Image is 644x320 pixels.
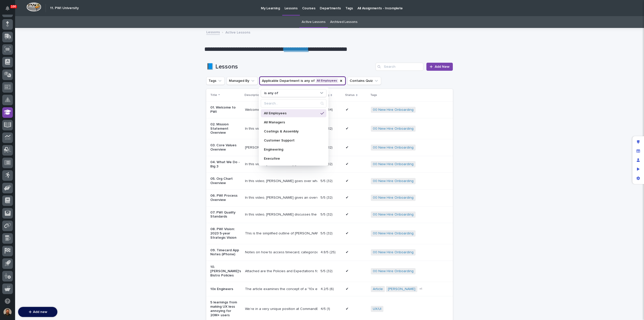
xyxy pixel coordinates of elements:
p: 5/5 (32) [320,230,334,236]
a: 00 New Hire Onboarding [373,269,414,273]
a: 00 New Hire Onboarding [373,231,414,236]
tr: 04. What We Do - Big 3In this video, [PERSON_NAME] goes over what we like to call the "Big 3". Th... [206,156,569,173]
div: Notes on how to access timecard, categorize time, and download app to home screen. (iPhone) [245,250,316,255]
a: Archived Lessons [330,16,357,28]
a: Powered byPylon [35,93,61,97]
button: Managed By [227,77,258,85]
p: ✔ [346,286,350,291]
p: 100 [11,5,16,8]
p: 09. Timecard App Notes (iPhone) [210,248,241,257]
tr: 06. PWI Process OverviewIn this video, [PERSON_NAME] gives an overview of the PWI process from Ma... [206,190,569,206]
p: Description [245,92,261,98]
a: Lessons [206,29,220,35]
p: Customer Support [264,139,318,142]
tr: 08. PWI Vision: 2023 5-year Strategic VisionThis is the simplified outline of [PERSON_NAME] visio... [206,223,569,244]
div: This is the simplified outline of [PERSON_NAME] vision for PWI for the next 5 years through 2027. [245,231,316,236]
button: Add new [18,307,57,317]
tr: 09. Timecard App Notes (iPhone)Notes on how to access timecard, categorize time, and download app... [206,244,569,261]
img: Workspace Logo [26,2,41,12]
p: ✔ [346,145,350,150]
a: 00 New Hire Onboarding [373,250,414,255]
p: ✔ [346,161,350,166]
p: 01. Welcome to PWI [210,105,241,114]
p: 03. Core Values Overview [210,143,241,152]
p: 4/5 (1) [320,306,331,311]
p: 05. Org Chart Overview [210,177,241,185]
div: In this video, [PERSON_NAME] discusses the standard quality we expect here at PWI. [245,212,316,217]
p: Active Lessons [225,29,250,35]
p: ✔ [346,126,350,131]
img: Stacker [5,5,15,15]
p: 04. What We Do - Big 3 [210,160,241,169]
p: 5/5 (32) [320,195,334,200]
a: Article [373,287,383,291]
a: 📖Help Docs [3,79,29,88]
div: Manage fields and data [634,147,643,156]
p: Coatings & Assembly [264,130,318,133]
div: Preview as [634,165,643,174]
button: Contains Quiz [347,77,381,85]
p: 4.8/5 (25) [320,249,337,255]
tr: 07. PWI Quality StandardsIn this video, [PERSON_NAME] discusses the standard quality we expect he... [206,206,569,223]
div: Manage users [634,156,643,165]
div: In this video, [PERSON_NAME] goes over what we like to call the "Big 3". This encompasses all of ... [245,162,316,166]
a: 00 New Hire Onboarding [373,108,414,112]
a: 00 New Hire Onboarding [373,146,414,150]
div: Edit layout [634,137,643,147]
p: Executive [264,157,318,160]
p: ✔ [346,211,350,217]
p: ✔ [346,195,350,200]
a: [PERSON_NAME] [388,287,415,291]
div: Welcome to your first day at PWI. We are excited to have you joing the team! [245,108,316,112]
p: ✔ [346,268,350,273]
a: 00 New Hire Onboarding [373,212,414,217]
p: 5/5 (32) [320,211,334,217]
p: How can we help? [5,28,92,36]
p: 4.2/5 (6) [320,286,335,291]
tr: 10. [PERSON_NAME]'s Bistro PoliciesAttached are the Policies and Expectations for using the Bistr... [206,261,569,282]
p: ✔ [346,107,350,112]
button: Open support chat [2,296,13,306]
div: Attached are the Policies and Expectations for using the Bistro. Please read them thoroughly. You... [245,269,316,273]
h1: 📘 Lessons [206,63,374,70]
p: 10. [PERSON_NAME]'s Bistro Policies [210,265,241,277]
button: Notifications [2,3,13,14]
button: Applicable Department [260,77,345,85]
div: [PERSON_NAME], our President & CEO, explains each of the 10 Core Values that PWI lives by day in ... [245,146,316,150]
p: 08. PWI Vision: 2023 5-year Strategic Vision [210,227,241,240]
p: Welcome 👋 [5,20,92,28]
p: ✔ [346,306,350,311]
span: Pylon [50,93,61,97]
p: ✔ [346,249,350,255]
h2: 11. PWI University [50,6,79,10]
input: Search [261,99,326,108]
button: Start new chat [86,57,92,63]
span: Add New [435,65,450,68]
div: In this video, [PERSON_NAME] goes over what each org chart color represents and explains the role... [245,179,316,183]
button: users-avatar [2,307,13,317]
p: 10x Engineers [210,287,241,291]
button: Tags [206,77,225,85]
p: Status [345,92,355,98]
input: Clear [13,40,83,46]
div: Notifications100 [6,6,13,14]
div: The article examines the concept of a "10x engineer," questioning the reality of such individuals... [245,287,316,291]
p: All Employees [264,112,318,115]
div: In this video, [PERSON_NAME] walks through the mission statement of PWI. [245,127,316,131]
a: UX/UI [373,307,381,311]
div: In this video, [PERSON_NAME] gives an overview of the PWI process from Marketing to Production to... [245,196,316,200]
p: 02. Mission Statement Overview [210,122,241,135]
p: Engineering [264,148,318,151]
a: 00 New Hire Onboarding [373,196,414,200]
tr: 01. Welcome to PWIWelcome to your first day at PWI. We are excited to have you joing the team! 5/... [206,101,569,118]
tr: 03. Core Values Overview[PERSON_NAME], our President & CEO, explains each of the 10 Core Values t... [206,139,569,156]
img: 1736555164131-43832dd5-751b-4058-ba23-39d91318e5a0 [5,56,14,65]
a: 00 New Hire Onboarding [373,179,414,183]
p: 5/5 (32) [320,268,334,273]
tr: 05. Org Chart OverviewIn this video, [PERSON_NAME] goes over what each org chart color represents... [206,173,569,190]
span: Help Docs [10,81,27,86]
tr: 10x EngineersThe article examines the concept of a "10x engineer," questioning the reality of suc... [206,282,569,296]
p: Title [210,92,217,98]
div: Start new chat [17,56,83,61]
p: 5 learnings from making UX less annoying for 20M+ users [210,300,241,317]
